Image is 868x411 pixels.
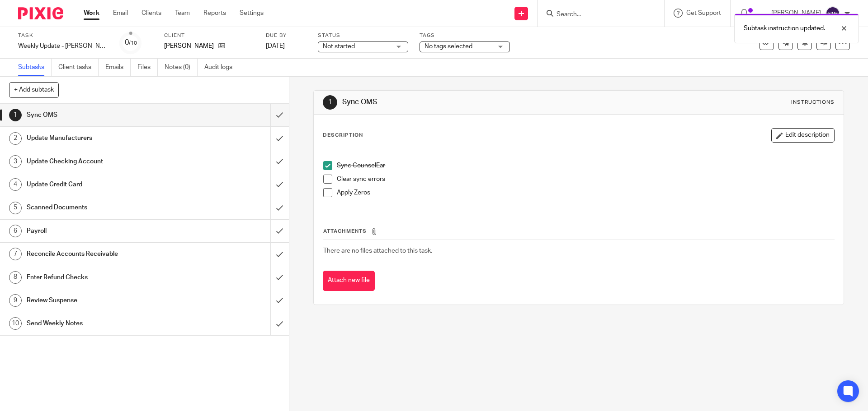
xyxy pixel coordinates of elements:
[9,202,22,214] div: 5
[9,271,22,284] div: 8
[18,32,108,39] label: Task
[420,32,510,39] label: Tags
[27,201,183,214] h1: Scanned Documents
[203,9,226,18] a: Reports
[27,224,183,238] h1: Payroll
[9,317,22,330] div: 10
[204,59,239,76] a: Audit logs
[323,95,337,110] div: 1
[27,271,183,284] h1: Enter Refund Checks
[27,294,183,307] h1: Review Suspense
[744,24,825,33] p: Subtask instruction updated.
[58,59,99,76] a: Client tasks
[771,128,835,143] button: Edit description
[18,7,63,19] img: Pixie
[323,43,355,50] span: Not started
[337,188,834,197] p: Apply Zeros
[18,59,52,76] a: Subtasks
[323,248,432,254] span: There are no files attached to this task.
[337,161,834,170] p: Sync CounselEar
[125,37,137,48] div: 0
[113,9,128,18] a: Email
[18,42,108,51] div: Weekly Update - [PERSON_NAME]
[791,99,835,106] div: Instructions
[175,9,190,18] a: Team
[129,41,137,46] small: /10
[137,59,158,76] a: Files
[9,82,59,97] button: + Add subtask
[27,178,183,191] h1: Update Credit Card
[27,108,183,122] h1: Sync OMS
[9,178,22,191] div: 4
[826,6,840,21] img: svg%3E
[9,248,22,260] div: 7
[18,42,108,51] div: Weekly Update - Harry-Glaspie
[266,32,307,39] label: Due by
[318,32,408,39] label: Status
[27,317,183,330] h1: Send Weekly Notes
[84,9,99,18] a: Work
[165,59,198,76] a: Notes (0)
[337,175,834,184] p: Clear sync errors
[142,9,161,18] a: Clients
[27,131,183,145] h1: Update Manufacturers
[323,229,367,234] span: Attachments
[425,43,472,50] span: No tags selected
[164,32,255,39] label: Client
[27,155,183,168] h1: Update Checking Account
[323,271,375,291] button: Attach new file
[9,132,22,145] div: 2
[27,247,183,261] h1: Reconcile Accounts Receivable
[266,43,285,49] span: [DATE]
[9,155,22,168] div: 3
[323,132,363,139] p: Description
[164,42,214,51] p: [PERSON_NAME]
[342,97,598,107] h1: Sync OMS
[240,9,264,18] a: Settings
[9,109,22,121] div: 1
[9,294,22,307] div: 9
[105,59,131,76] a: Emails
[9,225,22,237] div: 6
